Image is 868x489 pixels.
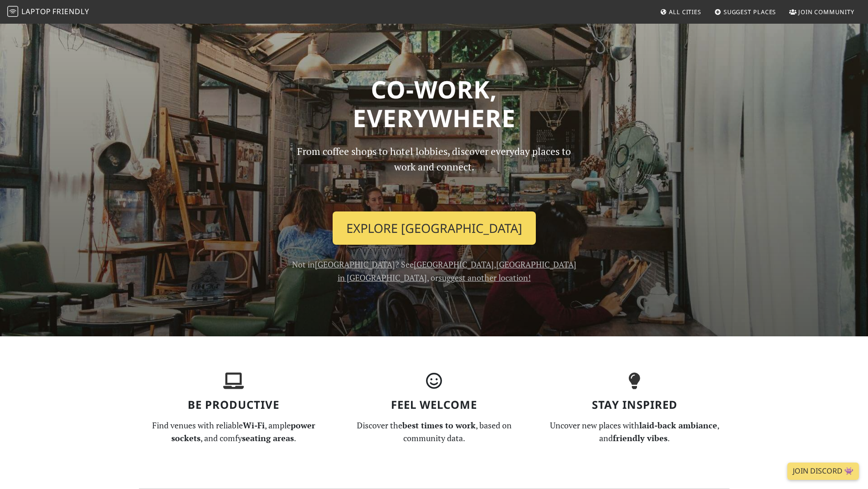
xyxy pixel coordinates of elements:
a: LaptopFriendly LaptopFriendly [7,4,89,20]
img: LaptopFriendly [7,6,18,17]
a: Join Community [786,4,858,20]
a: All Cities [656,4,705,20]
a: [GEOGRAPHIC_DATA] in [GEOGRAPHIC_DATA] [338,259,576,283]
p: Find venues with reliable , ample , and comfy . [139,419,329,445]
a: suggest another location! [438,272,531,283]
p: From coffee shops to hotel lobbies, discover everyday places to work and connect. [289,144,579,204]
a: Join Discord 👾 [787,463,859,480]
h3: Feel Welcome [339,398,529,412]
h3: Be Productive [139,398,329,412]
span: Laptop [21,6,51,16]
a: Explore [GEOGRAPHIC_DATA] [333,211,536,245]
p: Uncover new places with , and . [540,419,729,445]
a: Suggest Places [711,4,780,20]
span: Suggest Places [724,8,776,16]
h3: Stay Inspired [540,398,729,412]
strong: best times to work [402,420,476,431]
span: Not in ? See , , or [292,259,576,283]
a: [GEOGRAPHIC_DATA] [315,259,395,270]
span: Friendly [52,6,89,16]
strong: seating areas [242,432,294,443]
strong: Wi-Fi [243,420,265,431]
strong: friendly vibes [613,432,668,443]
span: Join Community [798,8,854,16]
p: Discover the , based on community data. [339,419,529,445]
strong: laid-back ambiance [639,420,717,431]
a: [GEOGRAPHIC_DATA] [414,259,494,270]
h1: Co-work, Everywhere [139,75,729,133]
span: All Cities [669,8,701,16]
